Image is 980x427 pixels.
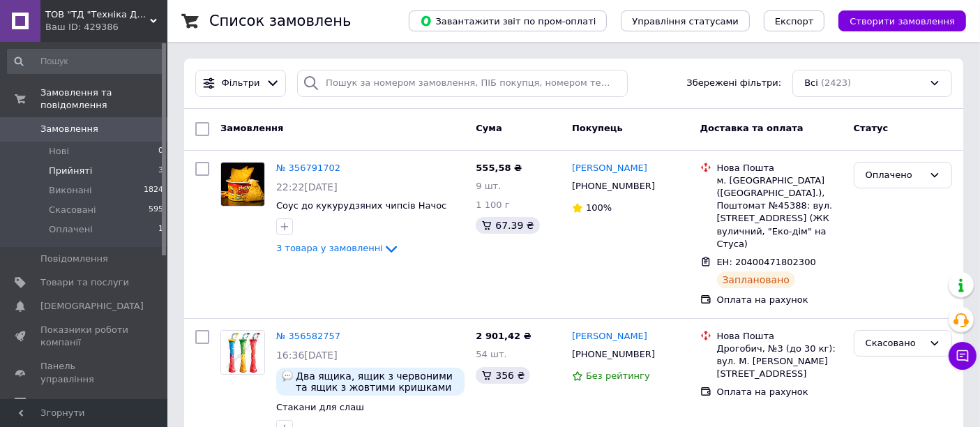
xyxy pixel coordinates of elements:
a: 3 товара у замовленні [276,243,400,253]
span: Виконані [49,184,92,197]
span: Показники роботи компанії [40,324,129,349]
span: Повідомлення [40,253,108,265]
span: 1 [158,223,163,236]
span: Cума [476,123,502,133]
span: Два ящика, ящик з червоними та ящик з жовтими кришками [296,370,459,393]
a: № 356582757 [276,331,340,341]
span: Нові [49,145,69,158]
button: Експорт [764,10,825,31]
span: Замовлення [220,123,283,133]
span: Доставка та оплата [700,123,804,133]
img: :speech_balloon: [282,370,293,382]
span: Прийняті [49,165,92,177]
span: Скасовані [49,204,96,216]
div: [PHONE_NUMBER] [569,345,658,364]
input: Пошук за номером замовлення, ПІБ покупця, номером телефону, Email, номером накладної [297,70,627,97]
span: 595 [149,204,163,216]
span: Створити замовлення [850,16,955,27]
a: Створити замовлення [824,15,966,26]
span: 3 [158,165,163,177]
div: 67.39 ₴ [476,217,539,234]
span: Замовлення [40,123,98,135]
a: Фото товару [220,162,265,207]
img: Фото товару [221,163,264,206]
span: 100% [586,202,612,213]
span: 555,58 ₴ [476,163,522,173]
span: 1 100 г [476,200,509,210]
span: 22:22[DATE] [276,181,338,193]
span: 3 товара у замовленні [276,244,383,254]
input: Пошук [7,49,165,74]
span: Фільтри [222,77,260,90]
span: Без рейтингу [586,370,650,381]
span: 9 шт. [476,181,501,191]
button: Чат з покупцем [949,342,977,370]
span: 54 шт. [476,349,506,359]
span: Замовлення та повідомлення [40,87,167,112]
span: Відгуки [40,397,77,410]
span: 2 901,42 ₴ [476,331,531,341]
span: Покупець [572,123,623,133]
span: Статус [854,123,889,133]
div: Скасовано [866,336,924,351]
span: Всі [804,77,818,90]
a: Фото товару [220,330,265,375]
span: Оплачені [49,223,93,236]
button: Управління статусами [621,10,750,31]
span: Збережені фільтри: [686,77,781,90]
div: м. [GEOGRAPHIC_DATA] ([GEOGRAPHIC_DATA].), Поштомат №45388: вул. [STREET_ADDRESS] (ЖК вуличний, "... [717,174,843,250]
img: Фото товару [221,331,264,374]
h1: Список замовлень [209,13,351,29]
span: Експорт [775,16,814,27]
span: 16:36[DATE] [276,350,338,361]
a: [PERSON_NAME] [572,162,647,175]
span: Управління статусами [632,16,739,27]
div: Ваш ID: 429386 [45,21,167,33]
span: ТОВ "ТД "Техніка Дніпро" [45,8,150,21]
a: [PERSON_NAME] [572,330,647,343]
span: (2423) [821,77,851,88]
span: 0 [158,145,163,158]
span: ЕН: 20400471802300 [717,257,816,267]
div: 356 ₴ [476,367,530,384]
button: Завантажити звіт по пром-оплаті [409,10,607,31]
a: № 356791702 [276,163,340,173]
div: Дрогобич, №3 (до 30 кг): вул. М. [PERSON_NAME][STREET_ADDRESS] [717,343,843,381]
span: [DEMOGRAPHIC_DATA] [40,300,144,313]
span: Товари та послуги [40,276,129,289]
div: Оплата на рахунок [717,386,843,398]
div: Нова Пошта [717,330,843,343]
div: [PHONE_NUMBER] [569,177,658,195]
button: Створити замовлення [838,10,966,31]
a: Стакани для слаш [276,402,364,412]
div: Оплата на рахунок [717,294,843,306]
span: Завантажити звіт по пром-оплаті [420,15,596,27]
div: Оплачено [866,168,924,183]
a: Соус до кукурудзяних чипсів Начос [276,200,446,211]
div: Заплановано [717,271,796,288]
div: Нова Пошта [717,162,843,174]
span: Панель управління [40,360,129,385]
span: 1824 [144,184,163,197]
